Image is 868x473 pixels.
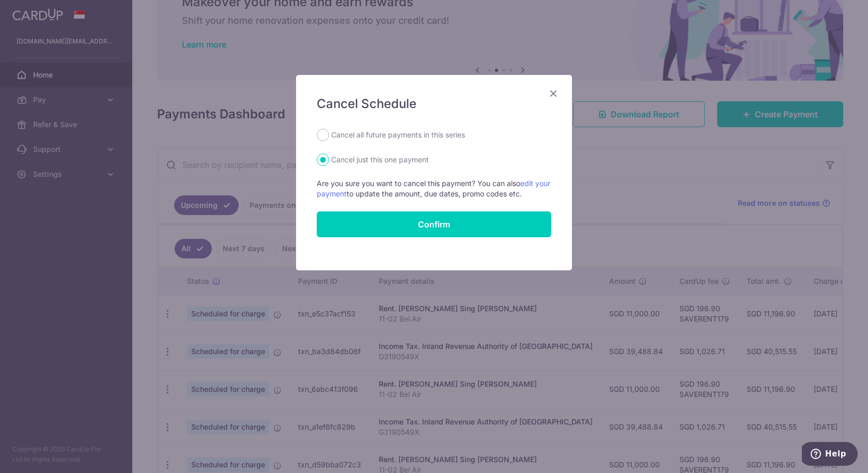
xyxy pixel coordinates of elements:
[317,96,551,112] h5: Cancel Schedule
[802,442,858,468] iframe: Opens a widget where you can find more information
[317,178,551,199] p: Are you sure you want to cancel this payment? You can also to update the amount, due dates, promo...
[331,154,429,166] label: Cancel just this one payment
[317,211,551,237] button: Confirm
[547,87,560,100] button: Close
[331,129,465,141] label: Cancel all future payments in this series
